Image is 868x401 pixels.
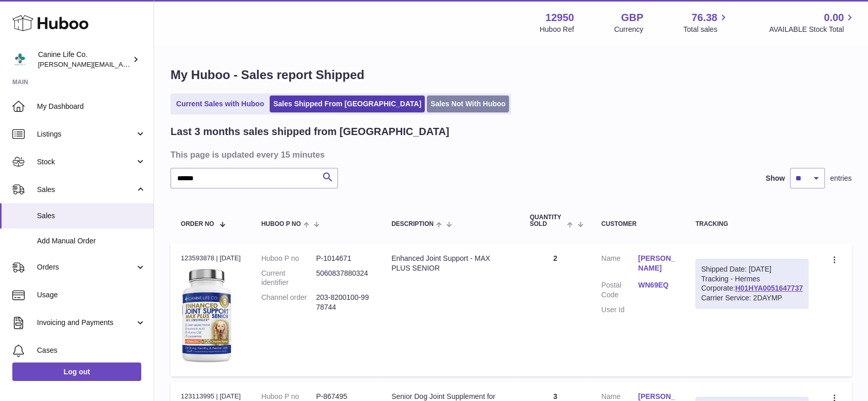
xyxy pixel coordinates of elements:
span: Orders [37,262,135,272]
span: Sales [37,185,135,195]
dt: Current identifier [261,269,316,288]
img: kevin@clsgltd.co.uk [12,52,28,67]
span: Stock [37,157,135,167]
div: Canine Life Co. [38,50,130,69]
a: 76.38 Total sales [683,11,729,34]
span: Order No [181,221,214,227]
div: Huboo Ref [540,25,574,34]
span: Description [391,221,433,227]
div: Shipped Date: [DATE] [701,264,803,274]
span: Total sales [683,25,729,34]
dt: Name [601,254,638,276]
span: Cases [37,346,146,355]
strong: 12950 [545,11,574,25]
a: Sales Shipped From [GEOGRAPHIC_DATA] [270,96,425,112]
span: My Dashboard [37,102,146,111]
span: 0.00 [824,11,844,25]
span: Sales [37,211,146,221]
dd: 203-8200100-9978744 [316,293,371,312]
span: Quantity Sold [530,214,564,227]
div: Customer [601,221,675,227]
a: Current Sales with Huboo [173,96,268,112]
strong: GBP [621,11,643,25]
h1: My Huboo - Sales report Shipped [171,67,852,83]
span: Listings [37,129,135,139]
label: Show [766,174,785,183]
div: Currency [614,25,644,34]
div: Enhanced Joint Support - MAX PLUS SENIOR [391,254,509,273]
a: WN69EQ [638,280,675,290]
div: 123593878 | [DATE] [181,254,241,263]
span: Invoicing and Payments [37,318,135,328]
div: 123113995 | [DATE] [181,392,241,401]
dd: 5060837880324 [316,269,371,288]
td: 2 [519,243,591,376]
a: H01HYA0051647737 [735,284,803,292]
div: Tracking - Hermes Corporate: [695,259,808,309]
div: Carrier Service: 2DAYMP [701,293,803,303]
dt: Channel order [261,293,316,312]
dd: P-1014671 [316,254,371,263]
dt: User Id [601,305,638,315]
a: [PERSON_NAME] [638,254,675,273]
a: 0.00 AVAILABLE Stock Total [769,11,856,34]
a: Log out [12,362,141,381]
dt: Huboo P no [261,254,316,263]
span: entries [830,174,852,183]
span: Huboo P no [261,221,301,227]
dt: Postal Code [601,280,638,300]
span: [PERSON_NAME][EMAIL_ADDRESS][DOMAIN_NAME] [38,60,206,68]
a: Sales Not With Huboo [427,96,509,112]
h3: This page is updated every 15 minutes [171,149,849,160]
div: Tracking [695,221,808,227]
span: AVAILABLE Stock Total [769,25,856,34]
img: 129501732536582.jpg [181,266,232,364]
h2: Last 3 months sales shipped from [GEOGRAPHIC_DATA] [171,125,449,139]
span: Add Manual Order [37,236,146,246]
span: Usage [37,290,146,300]
span: 76.38 [691,11,717,25]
